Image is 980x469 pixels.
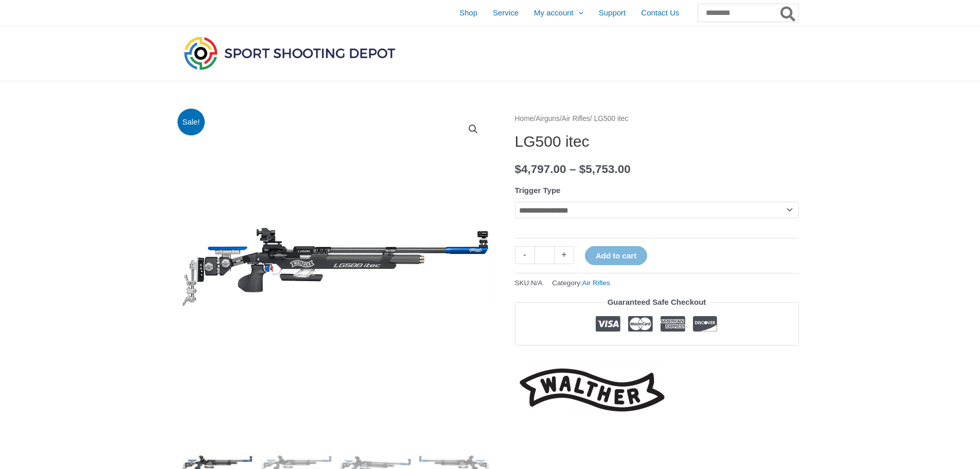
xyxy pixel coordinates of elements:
[515,276,543,289] span: SKU:
[579,163,586,176] span: $
[182,112,490,421] img: LG500 itec
[515,112,799,126] nav: Breadcrumb
[555,246,574,264] a: +
[515,186,561,195] label: Trigger Type
[534,246,555,264] input: Product quantity
[515,361,669,419] a: Walther
[531,279,543,287] span: N/A
[464,120,483,138] a: View full-screen image gallery
[569,163,576,176] span: –
[515,163,522,176] span: $
[515,132,799,151] h1: LG500 itec
[778,4,798,22] button: Search
[562,115,590,123] a: Air Rifles
[579,163,631,176] bdi: 5,753.00
[515,115,534,123] a: Home
[603,295,710,309] legend: Guaranteed Safe Checkout
[182,34,398,72] img: Sport Shooting Depot
[515,163,566,176] bdi: 4,797.00
[536,115,560,123] a: Airguns
[582,279,610,287] a: Air Rifles
[552,276,610,289] span: Category:
[177,109,205,136] span: Sale!
[585,246,647,265] button: Add to cart
[515,246,534,264] a: -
